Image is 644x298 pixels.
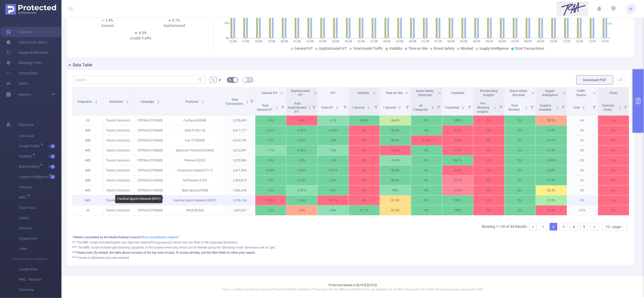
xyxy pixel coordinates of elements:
[72,166,103,175] p: IMG
[103,126,134,135] p: Toyota Cincinnati [4291]
[473,136,504,145] p: 0%
[72,176,103,185] p: IMG
[74,23,141,28] div: General
[619,105,621,107] i: icon: caret-up
[380,116,411,125] p: 98.4%
[462,107,465,109] i: icon: caret-down
[442,166,473,175] p: 4.9%
[510,89,527,97] span: Brand Safety (Blocked)
[576,89,586,97] span: Traffic Source
[542,89,558,97] span: Supply Intelligence
[224,126,255,135] p: 4,411,177
[224,176,255,185] p: 2,365,915
[525,107,528,109] i: icon: caret-down
[349,136,380,145] p: 0%
[18,93,31,97] span: Reports
[556,105,559,108] div: Sort
[486,40,493,43] tspan: 05/09
[201,99,204,102] div: Sort
[462,105,465,108] div: Sort
[537,40,545,43] tspan: 09/09
[226,37,229,40] tspan: 0%
[473,40,480,43] tspan: 04/09
[341,99,349,115] i: Filter menu
[442,116,473,125] p: 100%
[505,166,536,175] p: 0%
[103,166,134,175] p: Toyota Cincinnati [4291]
[601,40,609,43] tspan: 14/09
[380,156,411,165] p: 99.3%
[5,4,56,15] img: Protected Media
[505,146,536,155] p: 0%
[580,223,588,231] a: 5
[411,116,442,125] p: 0%
[166,146,224,155] p: Spectrum Platforms [3449]
[103,116,134,125] p: Toyota Cincinnati [4291]
[619,107,621,109] i: icon: caret-down
[352,106,366,109] span: 1 Second
[567,156,598,165] p: 0%
[166,176,224,185] p: AdTheorent [757]
[19,144,42,148] span: Invalid Traffic
[276,105,278,107] i: icon: caret-up
[126,99,129,102] div: Sort
[556,107,559,109] i: icon: caret-down
[622,99,629,115] i: Filter menu
[598,146,629,155] p: 0%
[372,99,380,115] i: Filter menu
[19,196,28,199] span: MRC
[567,126,598,135] p: 0%
[473,146,504,155] p: 0%
[106,18,113,22] span: 2.4%
[18,120,33,130] span: Solutions
[308,105,311,107] i: icon: caret-up
[386,91,403,95] span: Time On Site
[257,104,273,111] span: Total General IVT
[103,176,134,185] p: Toyota Cincinnati [4291]
[629,4,632,14] span: IS
[525,105,528,108] div: Sort
[166,166,224,175] p: Paramount Global [7711]
[411,166,442,175] p: 0%
[255,136,286,145] p: 1.2%
[529,223,537,231] li: Previous Page
[444,106,460,109] span: *Classified
[606,223,621,231] div: 10 / page
[72,76,206,84] input: Search...
[286,126,317,135] p: 0.31%
[591,99,598,115] i: Filter menu
[442,156,473,165] p: 99.7%
[219,78,221,82] span: #
[166,116,224,125] p: CarGurus [4904]
[19,264,61,274] span: Sample Rate
[413,104,429,111] span: All Categories
[134,176,165,185] p: CRTDAA [192860]
[126,101,128,103] i: icon: caret-down
[447,40,455,43] tspan: 02/09
[608,22,612,25] tspan: 4M
[336,105,339,107] i: icon: caret-up
[279,99,286,115] i: Filter menu
[409,40,416,43] tspan: 30/08
[353,46,383,50] span: Total Invalid Traffic
[224,166,255,175] p: 2,471,354
[95,99,98,102] div: Sort
[246,101,248,103] i: icon: caret-down
[411,126,442,135] p: 0%
[556,105,559,107] i: icon: caret-up
[6,27,33,37] a: Overview
[435,99,442,115] i: Filter menu
[473,116,504,125] p: 0%
[473,126,504,135] p: 0%
[319,46,347,50] span: Sophisticated IVT
[6,47,48,58] a: Usage Notification
[201,101,204,103] i: icon: caret-down
[321,106,334,109] span: Total IVT
[229,78,232,81] i: icon: bg-colors
[95,101,98,103] i: icon: caret-down
[6,68,38,78] a: Integrations
[532,225,535,229] i: icon: left
[434,40,442,43] tspan: 01/09
[539,104,552,111] span: Insights Available
[286,146,317,155] p: 0.36%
